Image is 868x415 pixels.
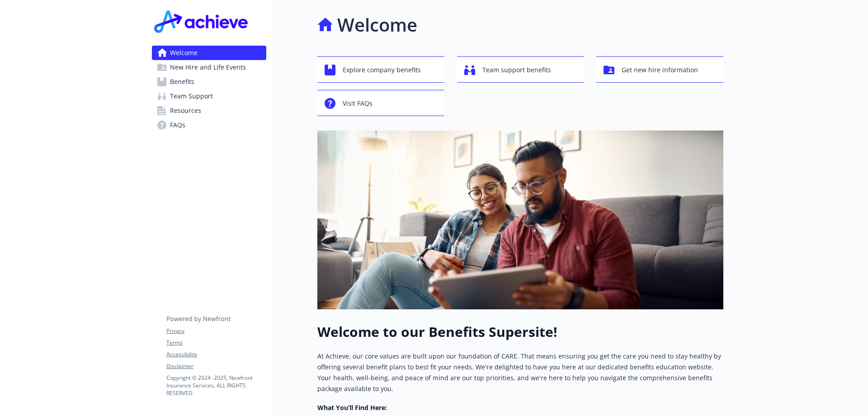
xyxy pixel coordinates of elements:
span: New Hire and Life Events [170,60,246,75]
a: Team Support [152,89,266,103]
a: Privacy [166,327,266,335]
span: Explore company benefits [343,61,421,79]
a: Resources [152,103,266,118]
button: Explore company benefits [317,56,444,83]
a: Terms [166,339,266,347]
strong: What You’ll Find Here: [317,403,387,412]
button: Visit FAQs [317,90,444,116]
p: At Achieve, our core values are built upon our foundation of CARE. That means ensuring you get th... [317,351,723,394]
a: FAQs [152,118,266,132]
p: Copyright © 2024 - 2025 , Newfront Insurance Services, ALL RIGHTS RESERVED [166,374,266,397]
button: Get new hire information [596,56,723,83]
a: Disclaimer [166,362,266,370]
span: Team Support [170,89,213,103]
img: overview page banner [317,131,723,309]
span: Benefits [170,75,194,89]
span: Visit FAQs [343,95,373,112]
h1: Welcome to our Benefits Supersite! [317,324,723,340]
a: Welcome [152,46,266,60]
button: Team support benefits [457,56,584,83]
span: Welcome [170,46,198,60]
a: Benefits [152,75,266,89]
a: Accessibility [166,350,266,359]
a: New Hire and Life Events [152,60,266,75]
span: Team support benefits [482,61,551,79]
span: Get new hire information [622,61,698,79]
span: FAQs [170,118,185,132]
h1: Welcome [337,11,417,38]
span: Resources [170,103,201,118]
